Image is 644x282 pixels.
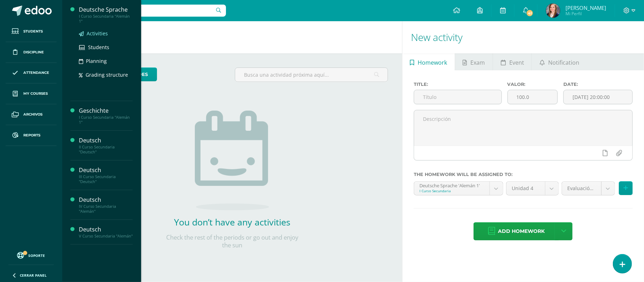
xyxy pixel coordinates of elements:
[67,5,226,17] input: Search a user…
[79,196,133,214] a: DeutschIV Curso Secundaria "Alemán"
[88,44,109,51] span: Students
[565,4,606,11] span: [PERSON_NAME]
[79,225,133,234] div: Deutsch
[509,54,524,71] span: Event
[532,53,587,70] a: Notification
[195,111,269,210] img: no_activities.png
[23,49,44,55] span: Discipline
[79,225,133,239] a: DeutschV Curso Secundaria "Alemán"
[414,90,501,104] input: Título
[79,107,133,115] div: Geschichte
[565,11,606,17] span: Mi Perfil
[6,83,57,104] a: My courses
[79,174,133,184] div: III Curso Secundaria "Deutsch"
[419,188,484,193] div: I Curso Secundaria
[546,4,560,18] img: 30b41a60147bfd045cc6c38be83b16e6.png
[506,182,558,195] a: Unidad 4
[87,30,108,37] span: Activities
[6,63,57,84] a: Attendance
[455,53,493,70] a: Exam
[79,6,133,14] div: Deutsche Sprache
[79,145,133,154] div: II Curso Secundaria "Deutsch"
[79,57,133,65] a: Planning
[411,21,636,53] h1: New activity
[161,234,303,249] p: Check the rest of the periods or go out and enjoy the sun
[235,68,387,82] input: Busca una actividad próxima aquí...
[79,234,133,239] div: V Curso Secundaria "Alemán"
[567,182,596,195] span: Evaluación bimestral / Abschlussprüfung vom Bimester (30.0%)
[563,82,633,87] label: Date:
[562,182,615,195] a: Evaluación bimestral / Abschlussprüfung vom Bimester (30.0%)
[79,6,133,24] a: Deutsche SpracheI Curso Secundaria "Alemán 1"
[419,182,484,188] div: Deutsche Sprache 'Alemán 1'
[79,71,133,79] a: Grading structure
[402,53,455,70] a: Homework
[6,125,57,146] a: Reports
[471,54,485,71] span: Exam
[512,182,540,195] span: Unidad 4
[23,91,48,96] span: My courses
[79,136,133,154] a: DeutschII Curso Secundaria "Deutsch"
[79,115,133,125] div: I Curso Secundaria "Alemán 1"
[8,250,54,260] a: Soporte
[508,90,558,104] input: Puntos máximos
[414,82,502,87] label: Title:
[161,216,303,228] h2: You don’t have any activities
[23,29,43,34] span: Students
[29,253,45,258] span: Soporte
[79,196,133,204] div: Deutsch
[507,82,558,87] label: Valor:
[79,136,133,145] div: Deutsch
[6,104,57,125] a: Archivos
[414,172,633,177] label: The homework will be assigned to:
[79,166,133,184] a: DeutschIII Curso Secundaria "Deutsch"
[498,223,545,240] span: Add homework
[79,204,133,214] div: IV Curso Secundaria "Alemán"
[79,29,133,37] a: Activities
[20,273,47,278] span: Cerrar panel
[79,166,133,174] div: Deutsch
[79,107,133,125] a: GeschichteI Curso Secundaria "Alemán 1"
[23,133,40,138] span: Reports
[564,90,632,104] input: Fecha de entrega
[418,54,447,71] span: Homework
[79,14,133,24] div: I Curso Secundaria "Alemán 1"
[414,182,503,195] a: Deutsche Sprache 'Alemán 1'I Curso Secundaria
[548,54,579,71] span: Notification
[79,43,133,51] a: Students
[6,21,57,42] a: Students
[6,42,57,63] a: Discipline
[23,112,42,117] span: Archivos
[71,21,394,53] h1: Activities
[86,71,128,78] span: Grading structure
[23,70,49,76] span: Attendance
[493,53,532,70] a: Event
[526,9,534,17] span: 41
[86,58,107,64] span: Planning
